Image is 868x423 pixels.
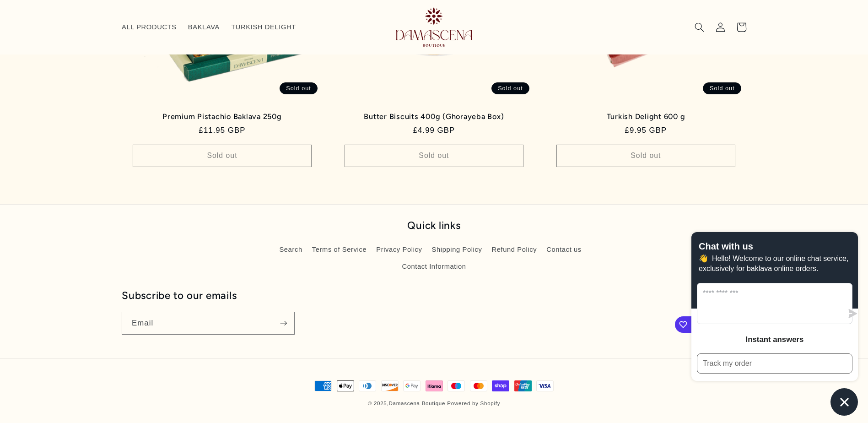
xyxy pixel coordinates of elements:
[447,401,500,406] a: Powered by Shopify
[556,145,735,167] button: Sold out
[491,242,537,258] a: Refund Policy
[546,242,582,258] a: Contact us
[279,244,302,258] a: Search
[188,23,220,32] span: BAKLAVA
[116,17,182,37] a: ALL PRODUCTS
[555,112,737,121] a: Turkish Delight 600 g
[689,16,710,38] summary: Search
[689,232,861,416] inbox-online-store-chat: Shopify online store chat
[133,145,312,167] button: Sold out
[226,17,302,37] a: TURKISH DELIGHT
[231,23,296,32] span: TURKISH DELIGHT
[122,23,177,32] span: ALL PRODUCTS
[312,242,367,258] a: Terms of Service
[182,17,225,37] a: BAKLAVA
[343,112,525,121] a: Butter Biscuits 400g (Ghorayeba Box)
[432,242,482,258] a: Shipping Policy
[396,7,472,47] img: Damascena Boutique
[345,145,523,167] button: Sold out
[252,219,617,232] h2: Quick links
[131,112,313,121] a: Premium Pistachio Baklava 250g
[368,401,445,406] small: © 2025,
[388,401,445,406] a: Damascena Boutique
[273,312,294,334] button: Subscribe
[380,4,488,50] a: Damascena Boutique
[376,242,422,258] a: Privacy Policy
[402,258,466,275] a: Contact Information
[122,289,670,302] h2: Subscribe to our emails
